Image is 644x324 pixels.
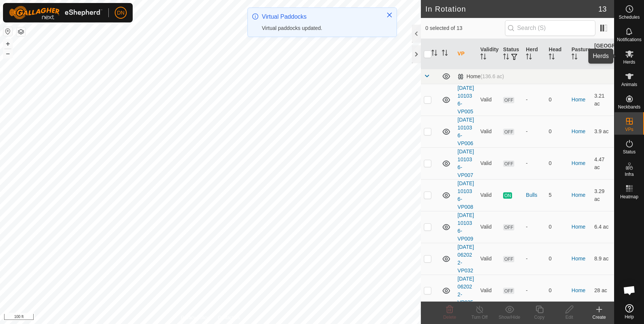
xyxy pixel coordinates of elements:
[457,212,474,242] a: [DATE] 101036-VP009
[546,275,568,306] td: 0
[443,315,456,320] span: Delete
[625,127,633,132] span: VPs
[571,160,585,166] a: Home
[625,172,634,177] span: Infra
[617,37,641,42] span: Notifications
[571,55,577,61] p-sorticon: Activate to sort
[549,55,555,61] p-sorticon: Activate to sort
[591,211,614,243] td: 6.4 ac
[623,150,635,154] span: Status
[503,55,509,61] p-sorticon: Activate to sort
[3,39,12,48] button: +
[546,116,568,147] td: 0
[546,243,568,275] td: 0
[571,287,585,293] a: Home
[546,179,568,211] td: 5
[526,191,543,199] div: Bulls
[503,129,514,135] span: OFF
[3,49,12,58] button: –
[477,211,500,243] td: Valid
[500,39,523,69] th: Status
[431,51,437,57] p-sorticon: Activate to sort
[526,96,543,104] div: -
[614,301,644,322] a: Help
[571,97,585,103] a: Home
[594,59,600,65] p-sorticon: Activate to sort
[457,85,474,114] a: [DATE] 101036-VP005
[477,39,500,69] th: Validity
[623,60,635,64] span: Herds
[591,243,614,275] td: 8.9 ac
[457,244,474,273] a: [DATE] 062022-VP032
[442,51,448,57] p-sorticon: Activate to sort
[526,223,543,231] div: -
[457,149,474,178] a: [DATE] 101036-VP007
[554,314,584,321] div: Edit
[571,192,585,198] a: Home
[457,276,474,305] a: [DATE] 062022-VP035
[425,24,505,32] span: 0 selected of 13
[546,211,568,243] td: 0
[526,55,532,61] p-sorticon: Activate to sort
[503,161,514,167] span: OFF
[591,147,614,179] td: 4.47 ac
[591,39,614,69] th: [GEOGRAPHIC_DATA] Area
[425,4,598,13] h2: In Rotation
[619,15,640,19] span: Schedules
[526,255,543,263] div: -
[503,192,512,199] span: ON
[477,84,500,116] td: Valid
[477,179,500,211] td: Valid
[591,275,614,306] td: 28 ac
[546,147,568,179] td: 0
[620,195,638,199] span: Heatmap
[571,128,585,134] a: Home
[584,314,614,321] div: Create
[625,315,634,319] span: Help
[465,314,494,321] div: Turn Off
[9,6,102,19] img: Gallagher Logo
[524,314,554,321] div: Copy
[16,27,25,36] button: Map Layers
[546,84,568,116] td: 0
[117,9,124,17] span: DN
[457,180,474,210] a: [DATE] 101036-VP008
[591,116,614,147] td: 3.9 ac
[503,224,514,230] span: OFF
[477,243,500,275] td: Valid
[503,256,514,262] span: OFF
[503,97,514,103] span: OFF
[457,117,474,146] a: [DATE] 101036-VP006
[3,27,12,36] button: Reset Map
[526,287,543,294] div: -
[457,73,504,80] div: Home
[571,256,585,262] a: Home
[455,39,477,69] th: VP
[384,10,395,20] button: Close
[618,105,640,109] span: Neckbands
[618,279,641,302] div: Open chat
[480,55,486,61] p-sorticon: Activate to sort
[523,39,546,69] th: Herd
[480,73,504,79] span: (136.6 ac)
[218,314,240,321] a: Contact Us
[477,275,500,306] td: Valid
[591,84,614,116] td: 3.21 ac
[526,159,543,167] div: -
[503,288,514,294] span: OFF
[477,116,500,147] td: Valid
[598,3,607,15] span: 13
[181,314,209,321] a: Privacy Policy
[494,314,524,321] div: Show/Hide
[526,128,543,135] div: -
[477,147,500,179] td: Valid
[621,82,637,87] span: Animals
[505,20,595,36] input: Search (S)
[262,12,379,21] div: Virtual Paddocks
[591,179,614,211] td: 3.29 ac
[546,39,568,69] th: Head
[262,24,379,32] div: Virtual paddocks updated.
[568,39,591,69] th: Pasture
[571,224,585,230] a: Home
